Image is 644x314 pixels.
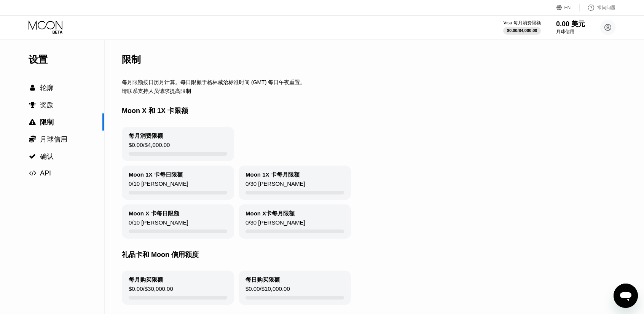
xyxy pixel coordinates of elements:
[129,132,163,139] font: 每月消费限额
[40,135,67,143] font: 月球信用
[250,219,305,226] font: 30 [PERSON_NAME]
[40,153,54,160] font: 确认
[122,54,141,65] font: 限制
[597,5,615,10] font: 常问问题
[145,142,170,148] font: $4,000.00
[145,285,173,292] font: $30,000.00
[503,20,540,35] div: Visa 每月消费限额$0.00/$4,000.00
[556,29,574,34] font: 月球信用
[580,4,615,11] div: 常问问题
[29,119,36,126] font: 
[29,84,36,91] div: 
[614,284,638,308] iframe: 启动消息传送窗口的按钮
[40,118,54,126] font: 限制
[129,285,143,292] font: $0.00
[245,219,249,226] font: 0
[250,180,305,187] font: 30 [PERSON_NAME]
[122,79,305,85] font: 每月限额按日历月计算。每日限额于格林威治标准时间 (GMT) 每日午夜重置。
[29,153,36,160] font: 
[29,54,48,65] font: 设置
[519,28,537,33] font: $4,000.00
[29,102,36,108] div: 
[29,135,36,142] font: 
[132,219,133,226] font: /
[134,180,188,187] font: 10 [PERSON_NAME]
[129,210,179,217] font: Moon X 卡每日限额
[30,84,35,91] font: 
[129,171,183,178] font: Moon 1X 卡每日限额
[122,88,191,94] font: 请联系支持人员请求提高限制
[129,276,163,283] font: 每月购买限额
[129,219,132,226] font: 0
[40,101,54,109] font: 奖励
[245,180,249,187] font: 0
[134,219,188,226] font: 10 [PERSON_NAME]
[507,28,518,33] font: $0.00
[29,135,36,143] div: 
[249,219,250,226] font: /
[249,180,250,187] font: /
[132,180,133,187] font: /
[129,142,143,148] font: $0.00
[245,210,295,217] font: Moon X卡每月限额
[40,169,51,177] font: API
[245,171,300,178] font: Moon 1X 卡每月限额
[245,276,280,283] font: 每日购买限额
[143,285,145,292] font: /
[29,170,36,177] font: 
[129,180,132,187] font: 0
[556,4,580,11] div: EN
[556,20,585,28] font: 0.00 美元
[260,285,261,292] font: /
[122,107,188,115] font: Moon X 和 1X 卡限额
[122,251,199,258] font: 礼品卡和 Moon 信用额度
[261,285,290,292] font: $10,000.00
[40,84,54,92] font: 轮廓
[517,28,518,33] font: /
[245,285,260,292] font: $0.00
[29,102,36,108] font: 
[564,5,571,10] font: EN
[143,142,145,148] font: /
[556,19,585,35] div: 0.00 美元月球信用
[503,20,540,26] font: Visa 每月消费限额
